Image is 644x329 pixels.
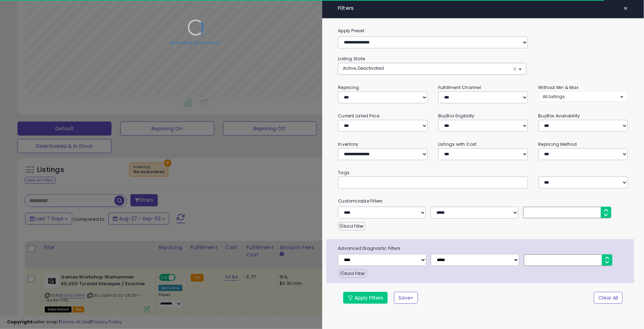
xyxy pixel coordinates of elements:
[538,91,628,102] button: All Listings
[333,27,633,35] label: Apply Preset:
[338,5,628,11] h4: Filters
[621,4,631,13] button: ×
[343,292,388,304] button: Apply Filters
[170,40,222,46] div: Retrieving graph data..
[333,245,634,252] span: Advanced Diagnostic Filters
[538,84,579,90] small: Without Min & Max
[513,65,517,73] span: ×
[394,292,418,304] button: Save
[338,113,379,119] small: Current Listed Price
[538,113,580,119] small: BuyBox Availability
[339,269,366,278] button: Add Filter
[538,141,577,147] small: Repricing Method
[438,84,481,90] small: Fulfillment Channel
[594,292,623,304] button: Clear All
[338,63,526,75] button: Active, Deactivated ×
[438,141,477,147] small: Listings with Cost
[338,222,365,231] button: Add Filter
[623,4,628,13] span: ×
[333,169,633,177] small: Tags
[333,197,633,205] small: Customizable Filters
[438,113,475,119] small: BuyBox Eligibility
[543,94,565,100] span: All Listings
[338,141,358,147] small: Inventory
